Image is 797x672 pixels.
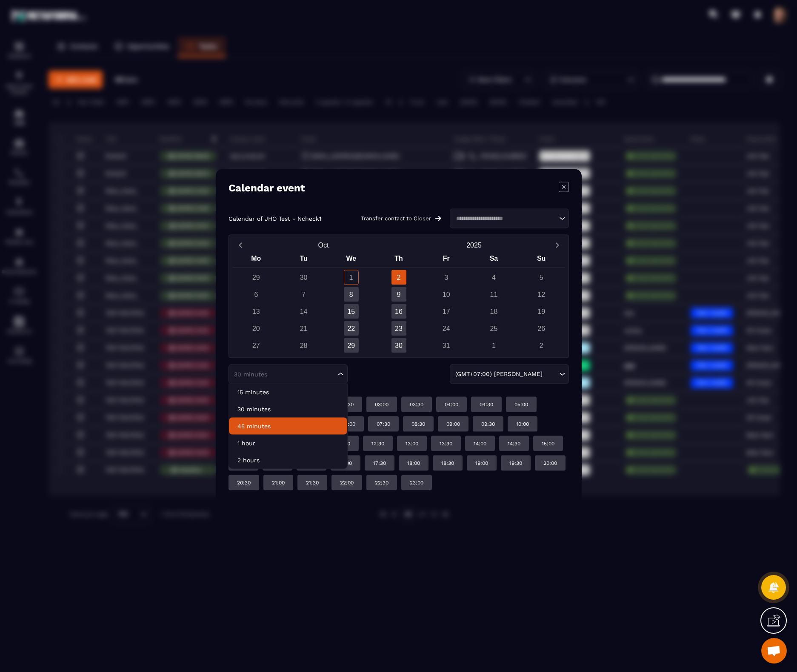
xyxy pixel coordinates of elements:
p: 20:00 [543,460,557,467]
div: 17 [439,304,454,319]
div: 1 [343,270,358,285]
div: 10 [439,287,454,302]
p: 15:00 [542,440,554,447]
div: 3 [439,270,454,285]
p: 14:00 [474,440,486,447]
div: 2 [534,338,548,353]
p: 09:30 [481,421,495,427]
p: 22:30 [375,479,389,486]
div: 21 [296,321,311,336]
div: 16 [391,304,406,319]
p: Calendar of JHO Test - Ncheck1 [229,215,321,222]
div: 6 [249,287,263,302]
div: 4 [486,270,501,285]
input: Search for option [544,370,557,379]
p: 18:30 [441,460,454,467]
div: 25 [486,321,501,336]
p: 15 minutes [237,388,339,396]
div: 1 [486,338,501,353]
p: 17:30 [373,460,386,467]
p: 19:30 [509,460,522,467]
div: 13 [249,304,263,319]
div: 24 [439,321,454,336]
input: Search for option [453,214,557,222]
div: 26 [534,321,548,336]
div: 30 [296,270,311,285]
div: Tu [280,253,327,268]
div: 19 [534,304,548,319]
div: Th [375,253,423,268]
p: 02:30 [340,401,354,408]
p: 14:30 [508,440,520,447]
div: 15 [343,304,358,319]
button: Next month [549,239,565,251]
p: 09:00 [446,421,460,427]
p: 21:30 [306,479,319,486]
div: 18 [486,304,501,319]
div: 30 [391,338,406,353]
p: 22:00 [340,479,354,486]
span: (GMT+07:00) [PERSON_NAME] [453,370,544,379]
p: 05:00 [514,401,528,408]
p: 04:30 [480,401,493,408]
div: 5 [534,270,548,285]
div: 11 [486,287,501,302]
p: 12:30 [371,440,384,447]
div: Search for option [229,364,348,384]
p: 03:00 [375,401,389,408]
div: 12 [534,287,548,302]
p: 12:00 [337,440,350,447]
div: 9 [391,287,406,302]
p: 13:30 [440,440,452,447]
p: 23:00 [410,479,423,486]
p: 30 minutes [237,405,339,413]
p: 08:30 [411,421,425,427]
p: 10:00 [516,421,529,427]
p: 04:00 [445,401,458,408]
input: Search for option [232,370,336,378]
p: 18:00 [407,460,420,467]
div: 8 [343,287,358,302]
div: Fr [422,253,470,268]
div: 22 [343,321,358,336]
div: Calendar days [232,270,565,353]
p: 13:00 [406,440,418,447]
div: 14 [296,304,311,319]
div: 23 [391,321,406,336]
h4: Calendar event [229,182,305,194]
div: 27 [249,338,263,353]
p: 07:00 [342,421,355,427]
p: 21:00 [272,479,285,486]
div: Search for option [450,364,569,384]
p: 07:30 [377,421,390,427]
button: Open years overlay [399,238,549,253]
p: 20:30 [237,479,251,486]
p: 17:00 [339,460,352,467]
p: Transfer contact to Closer [361,215,431,222]
p: 45 minutes [237,422,339,430]
div: 2 [391,270,406,285]
button: Open months overlay [248,238,399,253]
button: Previous month [232,239,248,251]
div: Sa [470,253,517,268]
div: Mo [232,253,280,268]
div: 29 [249,270,263,285]
div: 20 [249,321,263,336]
p: 03:30 [410,401,423,408]
div: 28 [296,338,311,353]
p: 1 hour [237,439,339,447]
div: Calendar wrapper [232,253,565,353]
p: 2 hours [237,456,339,464]
div: 7 [296,287,311,302]
div: Su [517,253,565,268]
div: 31 [439,338,454,353]
div: 29 [343,338,358,353]
div: Search for option [450,209,569,228]
div: We [327,253,375,268]
div: Mở cuộc trò chuyện [761,638,787,663]
p: 19:00 [475,460,488,467]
